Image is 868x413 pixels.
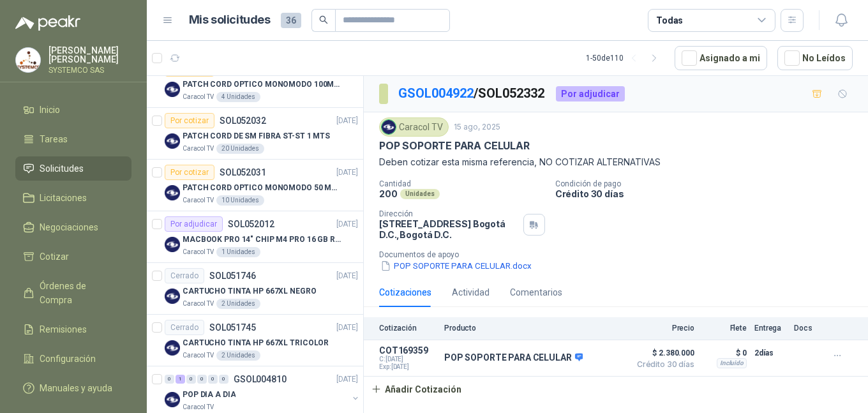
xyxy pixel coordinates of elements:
[49,66,131,74] p: SYSTEMCO SAS
[40,352,96,366] span: Configuración
[165,375,174,384] div: 0
[183,144,214,154] p: Caracol TV
[165,216,223,232] div: Por adjudicar
[15,15,80,31] img: Logo peakr
[15,317,131,342] a: Remisiones
[555,179,863,188] p: Condición de pago
[379,155,853,169] p: Deben cotizar esta misma referencia, NO COTIZAR ALTERNATIVAS
[216,92,260,102] div: 4 Unidades
[336,270,358,282] p: [DATE]
[183,247,214,257] p: Caracol TV
[631,345,694,361] span: $ 2.380.000
[631,324,694,333] p: Precio
[336,373,358,386] p: [DATE]
[631,361,694,368] span: Crédito 30 días
[454,121,500,133] p: 15 ago, 2025
[15,274,131,312] a: Órdenes de Compra
[147,108,363,160] a: Por cotizarSOL052032[DATE] Company LogoPATCH CORD DE SM FIBRA ST-ST 1 MTSCaracol TV20 Unidades
[364,377,468,402] button: Añadir Cotización
[444,352,583,364] p: POP SOPORTE PARA CELULAR
[379,179,545,188] p: Cantidad
[40,220,98,234] span: Negociaciones
[398,86,474,101] a: GSOL004922
[754,345,786,361] p: 2 días
[398,84,546,103] p: / SOL052332
[702,345,747,361] p: $ 0
[197,375,207,384] div: 0
[379,356,437,363] span: C: [DATE]
[220,116,266,125] p: SOL052032
[510,285,562,299] div: Comentarios
[165,82,180,97] img: Company Logo
[183,92,214,102] p: Caracol TV
[183,337,329,349] p: CARTUCHO TINTA HP 667XL TRICOLOR
[15,244,131,269] a: Cotizar
[228,220,274,229] p: SOL052012
[216,247,260,257] div: 1 Unidades
[183,79,341,91] p: PATCH CORD OPTICO MONOMODO 100MTS
[15,127,131,151] a: Tareas
[40,161,84,176] span: Solicitudes
[209,323,256,332] p: SOL051745
[209,271,256,280] p: SOL051746
[336,218,358,230] p: [DATE]
[220,168,266,177] p: SOL052031
[379,117,449,137] div: Caracol TV
[147,263,363,315] a: CerradoSOL051746[DATE] Company LogoCARTUCHO TINTA HP 667XL NEGROCaracol TV2 Unidades
[444,324,623,333] p: Producto
[586,48,664,68] div: 1 - 50 de 110
[15,347,131,371] a: Configuración
[219,375,228,384] div: 0
[165,113,214,128] div: Por cotizar
[176,375,185,384] div: 1
[336,167,358,179] p: [DATE]
[165,133,180,149] img: Company Logo
[556,86,625,101] div: Por adjudicar
[147,160,363,211] a: Por cotizarSOL052031[DATE] Company LogoPATCH CORD OPTICO MONOMODO 50 MTSCaracol TV10 Unidades
[319,15,328,24] span: search
[165,165,214,180] div: Por cotizar
[183,130,330,142] p: PATCH CORD DE SM FIBRA ST-ST 1 MTS
[379,285,431,299] div: Cotizaciones
[15,98,131,122] a: Inicio
[379,188,398,199] p: 200
[216,195,264,206] div: 10 Unidades
[183,402,214,412] p: Caracol TV
[379,218,518,240] p: [STREET_ADDRESS] Bogotá D.C. , Bogotá D.C.
[165,268,204,283] div: Cerrado
[216,299,260,309] div: 2 Unidades
[16,48,40,72] img: Company Logo
[183,182,341,194] p: PATCH CORD OPTICO MONOMODO 50 MTS
[49,46,131,64] p: [PERSON_NAME] [PERSON_NAME]
[147,211,363,263] a: Por adjudicarSOL052012[DATE] Company LogoMACBOOK PRO 14" CHIP M4 PRO 16 GB RAM 1TBCaracol TV1 Uni...
[382,120,396,134] img: Company Logo
[189,11,271,29] h1: Mis solicitudes
[717,358,747,368] div: Incluido
[165,392,180,407] img: Company Logo
[147,315,363,366] a: CerradoSOL051745[DATE] Company LogoCARTUCHO TINTA HP 667XL TRICOLORCaracol TV2 Unidades
[208,375,218,384] div: 0
[656,13,683,27] div: Todas
[234,375,287,384] p: GSOL004810
[40,279,119,307] span: Órdenes de Compra
[555,188,863,199] p: Crédito 30 días
[379,209,518,218] p: Dirección
[186,375,196,384] div: 0
[165,185,180,200] img: Company Logo
[379,345,437,356] p: COT169359
[336,322,358,334] p: [DATE]
[379,250,863,259] p: Documentos de apoyo
[183,350,214,361] p: Caracol TV
[379,139,530,153] p: POP SOPORTE PARA CELULAR
[165,289,180,304] img: Company Logo
[15,376,131,400] a: Manuales y ayuda
[379,259,533,273] button: POP SOPORTE PARA CELULAR.docx
[777,46,853,70] button: No Leídos
[183,389,236,401] p: POP DIA A DIA
[183,285,317,297] p: CARTUCHO TINTA HP 667XL NEGRO
[400,189,440,199] div: Unidades
[40,250,69,264] span: Cotizar
[40,191,87,205] span: Licitaciones
[165,372,361,412] a: 0 1 0 0 0 0 GSOL004810[DATE] Company LogoPOP DIA A DIACaracol TV
[794,324,819,333] p: Docs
